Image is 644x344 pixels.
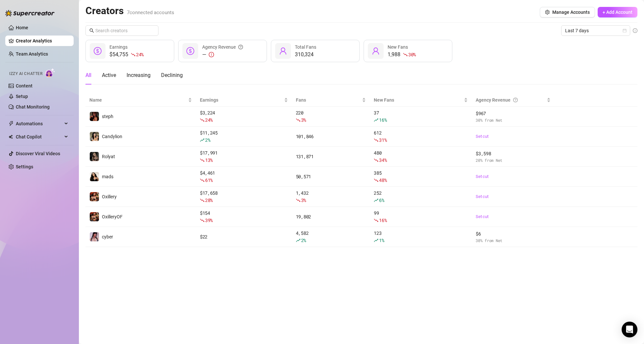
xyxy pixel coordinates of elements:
[89,96,187,104] span: Name
[379,237,384,243] span: 1 %
[296,173,366,180] div: 50,571
[476,110,551,117] span: $ 967
[94,47,102,55] span: dollar-circle
[238,43,243,51] span: question-circle
[545,10,550,14] span: setting
[127,71,151,79] div: Increasing
[295,51,316,59] div: 310,324
[90,172,99,181] img: mads
[131,52,135,57] span: fall
[200,118,204,122] span: fall
[540,7,595,17] button: Manage Accounts
[476,157,551,163] span: 20 % from Net
[388,44,408,50] span: New Fans
[85,94,196,107] th: Name
[102,114,113,119] span: steph
[295,44,316,50] span: Total Fans
[90,212,99,221] img: OxilleryOF
[279,47,287,55] span: user
[476,230,551,237] span: $ 6
[200,198,204,203] span: fall
[403,52,408,57] span: fall
[45,68,55,78] img: AI Chatter
[205,137,210,143] span: 2 %
[102,174,113,179] span: mads
[292,94,370,107] th: Fans
[476,237,551,244] span: 30 % from Net
[374,158,378,162] span: fall
[85,5,174,17] h2: Creators
[374,189,468,204] div: 252
[565,26,626,36] span: Last 7 days
[379,197,384,203] span: 6 %
[16,104,50,110] a: Chat Monitoring
[374,238,378,243] span: rise
[476,150,551,157] span: $ 3,598
[370,94,472,107] th: New Fans
[16,132,62,142] span: Chat Copilot
[598,7,637,17] button: + Add Account
[296,153,366,160] div: 131,871
[200,138,204,142] span: rise
[102,194,117,199] span: Oxillery
[90,232,99,241] img: cyber
[374,218,378,223] span: fall
[374,198,378,203] span: rise
[379,177,387,183] span: 48 %
[374,109,468,124] div: 37
[296,230,366,244] div: 4,582
[374,169,468,184] div: 385
[552,10,590,15] span: Manage Accounts
[205,117,213,123] span: 24 %
[90,192,99,201] img: Oxillery
[476,96,545,104] div: Agency Revenue
[200,209,288,224] div: $ 154
[200,233,288,240] div: $ 22
[476,213,551,220] a: Set cut
[476,133,551,140] a: Set cut
[102,154,115,159] span: Rolyat
[205,177,213,183] span: 61 %
[200,189,288,204] div: $ 17,658
[296,133,366,140] div: 101,846
[202,51,243,59] div: —
[90,112,99,121] img: steph
[374,96,463,104] span: New Fans
[16,51,48,57] a: Team Analytics
[408,51,416,58] span: 30 %
[89,28,94,33] span: search
[16,83,33,88] a: Content
[102,134,122,139] span: Candylion
[9,135,13,139] img: Chat Copilot
[200,109,288,124] div: $ 3,224
[296,213,366,220] div: 19,802
[205,217,213,223] span: 39 %
[296,238,300,243] span: rise
[623,29,627,33] span: calendar
[9,121,14,126] span: thunderbolt
[205,197,213,203] span: 28 %
[127,10,174,15] span: 7 connected accounts
[16,118,62,129] span: Automations
[16,164,33,169] a: Settings
[388,51,416,59] div: 1,988
[374,149,468,164] div: 480
[16,94,28,99] a: Setup
[301,117,306,123] span: 3 %
[102,234,113,239] span: cyber
[379,117,387,123] span: 16 %
[200,169,288,184] div: $ 4,461
[296,118,300,122] span: fall
[476,117,551,123] span: 30 % from Net
[209,52,214,57] span: exclamation-circle
[202,43,243,51] div: Agency Revenue
[379,217,387,223] span: 16 %
[379,157,387,163] span: 34 %
[296,109,366,124] div: 220
[372,47,380,55] span: user
[90,152,99,161] img: Rolyat
[296,198,300,203] span: fall
[102,214,123,219] span: OxilleryOF
[296,96,361,104] span: Fans
[16,25,28,30] a: Home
